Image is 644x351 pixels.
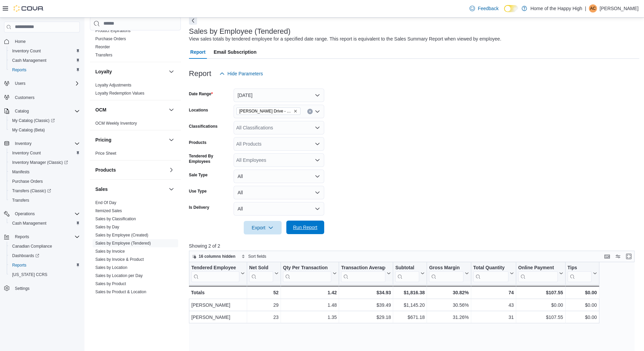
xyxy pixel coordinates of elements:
[341,265,385,282] div: Transaction Average
[7,56,82,65] button: Cash Management
[249,313,279,321] div: 23
[9,242,55,250] a: Canadian Compliance
[473,265,514,282] button: Total Quantity
[4,34,80,311] nav: Complex example
[518,289,563,297] div: $107.55
[7,65,82,75] button: Reports
[467,2,501,15] a: Feedback
[95,28,130,33] a: Product Expirations
[7,46,82,56] button: Inventory Count
[15,39,26,44] span: Home
[191,265,239,282] div: Tendered Employee
[12,58,46,63] span: Cash Management
[95,241,151,246] a: Sales by Employee (Tendered)
[12,210,80,218] span: Operations
[530,4,582,12] p: Home of the Happy High
[293,109,297,113] button: Remove Dundas - Osler Drive - Friendly Stranger from selection in this group
[518,265,563,282] button: Online Payment
[12,107,80,115] span: Catalog
[9,47,44,55] a: Inventory Count
[315,109,320,114] button: Open list of options
[395,265,419,271] div: Subtotal
[234,89,324,102] button: [DATE]
[167,185,175,193] button: Sales
[167,68,175,76] button: Loyalty
[9,56,80,65] span: Cash Management
[9,126,48,134] a: My Catalog (Beta)
[95,52,112,58] span: Transfers
[191,301,245,309] div: [PERSON_NAME]
[15,108,29,114] span: Catalog
[9,271,80,279] span: Washington CCRS
[95,106,166,113] button: OCM
[590,4,596,12] span: AC
[585,4,586,12] p: |
[7,177,82,186] button: Purchase Orders
[283,289,337,297] div: 1.42
[12,79,28,87] button: Users
[191,313,245,321] div: [PERSON_NAME]
[518,301,563,309] div: $0.00
[603,252,611,260] button: Keyboard shortcuts
[429,265,469,282] button: Gross Margin
[283,301,337,309] div: 1.48
[95,208,122,213] a: Itemized Sales
[567,265,591,271] div: Tips
[473,313,514,321] div: 31
[9,252,42,260] a: Dashboards
[95,68,112,75] h3: Loyalty
[7,260,82,270] button: Reports
[95,200,116,205] span: End Of Day
[95,36,126,41] a: Purchase Orders
[12,37,28,46] a: Home
[95,257,144,262] span: Sales by Invoice & Product
[95,83,132,87] a: Loyalty Adjustments
[315,157,320,163] button: Open list of options
[395,265,425,282] button: Subtotal
[7,148,82,158] button: Inventory Count
[199,254,236,259] span: 16 columns hidden
[95,281,126,286] span: Sales by Product
[12,140,80,148] span: Inventory
[473,265,508,282] div: Total Quantity
[9,261,80,269] span: Reports
[293,224,317,231] span: Run Report
[95,36,126,42] span: Purchase Orders
[283,265,337,282] button: Qty Per Transaction
[95,151,116,156] span: Price Sheet
[9,252,80,260] span: Dashboards
[473,301,514,309] div: 43
[95,186,166,193] button: Sales
[307,109,313,114] button: Clear input
[12,140,34,148] button: Inventory
[9,196,80,204] span: Transfers
[7,219,82,228] button: Cash Management
[167,166,175,174] button: Products
[7,186,82,196] a: Transfers (Classic)
[12,244,52,249] span: Canadian Compliance
[429,301,469,309] div: 30.56%
[95,151,116,156] a: Price Sheet
[12,210,38,218] button: Operations
[95,232,148,238] span: Sales by Employee (Created)
[341,265,385,271] div: Transaction Average
[167,106,175,114] button: OCM
[395,289,425,297] div: $1,816.38
[286,221,324,234] button: Run Report
[249,265,279,282] button: Net Sold
[12,93,80,101] span: Customers
[429,289,469,297] div: 30.82%
[283,265,331,271] div: Qty Per Transaction
[9,187,54,195] a: Transfers (Classic)
[478,5,498,12] span: Feedback
[473,289,514,297] div: 74
[95,28,130,33] span: Product Expirations
[248,254,266,259] span: Sort fields
[1,79,82,88] button: Users
[90,199,181,315] div: Sales
[239,108,292,115] span: [PERSON_NAME] Drive - Friendly Stranger
[95,216,136,222] span: Sales by Classification
[518,265,558,282] div: Online Payment
[315,141,320,147] button: Open list of options
[95,273,143,278] span: Sales by Location per Day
